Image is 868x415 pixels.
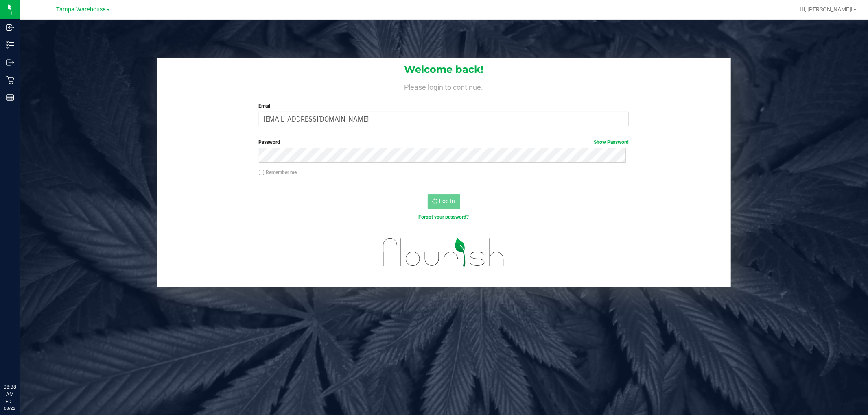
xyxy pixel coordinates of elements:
[4,405,16,411] p: 08/22
[56,6,106,13] span: Tampa Warehouse
[419,214,469,220] a: Forgot your password?
[259,102,629,110] label: Email
[4,383,16,405] p: 08:38 AM EDT
[259,169,297,176] label: Remember me
[800,6,853,13] span: Hi, [PERSON_NAME]!
[6,93,14,102] inline-svg: Reports
[6,76,14,84] inline-svg: Retail
[157,81,731,91] h4: Please login to continue.
[157,64,731,75] h1: Welcome back!
[372,229,516,275] img: flourish_logo.svg
[6,59,14,67] inline-svg: Outbound
[259,170,265,176] input: Remember me
[6,24,14,32] inline-svg: Inbound
[428,194,460,209] button: Log In
[439,198,455,204] span: Log In
[6,41,14,49] inline-svg: Inventory
[259,139,280,145] span: Password
[594,139,629,145] a: Show Password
